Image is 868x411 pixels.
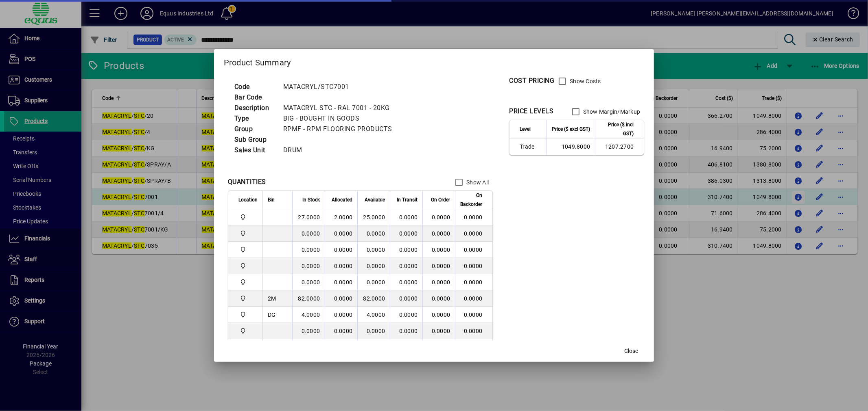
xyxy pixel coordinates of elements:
td: 0.0000 [292,225,325,242]
div: QUANTITIES [228,177,266,187]
td: 0.0000 [357,242,390,258]
td: 0.0000 [455,209,492,225]
span: In Transit [397,195,418,204]
span: 0.0000 [399,311,418,318]
td: 0.0000 [455,258,492,274]
div: PRICE LEVELS [509,106,553,116]
td: 0.0000 [357,225,390,242]
td: Group [230,124,279,134]
td: 0.0000 [325,274,357,290]
div: COST PRICING [509,76,554,86]
span: Close [624,347,638,355]
td: 0.0000 [357,323,390,339]
td: 2M [262,290,293,307]
label: Show Margin/Markup [582,108,641,116]
td: 0.0000 [292,339,325,355]
td: MATACRYL/STC7001 [279,82,402,92]
span: 0.0000 [432,230,450,237]
span: 0.0000 [432,214,450,221]
span: In Stock [302,195,320,204]
td: 0.0000 [292,323,325,339]
td: DRUM [279,145,402,156]
span: 0.0000 [432,295,450,302]
td: 4.0000 [357,307,390,323]
span: 0.0000 [399,295,418,302]
td: 0.0000 [325,323,357,339]
span: Bin [268,195,275,204]
label: Show All [465,178,489,186]
span: 0.0000 [399,247,418,253]
td: RPMF - RPM FLOORING PRODUCTS [279,124,402,134]
span: On Order [431,195,450,204]
span: 0.0000 [432,279,450,286]
td: 0.0000 [455,339,492,355]
span: 0.0000 [399,263,418,269]
span: 0.0000 [432,328,450,334]
td: 0.0000 [292,274,325,290]
td: 0.0000 [325,258,357,274]
td: 2.0000 [325,209,357,225]
span: 0.0000 [399,328,418,334]
h2: Product Summary [214,49,654,73]
td: 27.0000 [292,209,325,225]
td: 1049.8000 [546,138,595,155]
span: Location [238,195,258,204]
span: 0.0000 [432,263,450,269]
td: Sub Group [230,134,279,145]
span: Allocated [332,195,352,204]
td: Sales Unit [230,145,279,156]
td: 0.0000 [455,225,492,242]
span: 0.0000 [399,230,418,237]
span: 0.0000 [432,247,450,253]
span: 0.0000 [399,214,418,221]
button: Close [618,344,644,359]
span: 0.0000 [432,311,450,318]
td: Description [230,103,279,113]
td: Type [230,113,279,124]
td: 0.0000 [455,323,492,339]
td: BIG - BOUGHT IN GOODS [279,113,402,124]
td: 0.0000 [325,242,357,258]
td: 4.0000 [292,307,325,323]
td: 0.0000 [325,225,357,242]
span: Price ($ excl GST) [552,125,590,134]
span: 0.0000 [399,279,418,286]
span: Available [365,195,385,204]
td: 0.0000 [325,339,357,355]
td: 0.0000 [292,242,325,258]
td: 82.0000 [357,290,390,307]
td: Bar Code [230,92,279,103]
td: 0.0000 [357,339,390,355]
td: OFFICE [262,339,293,355]
td: 0.0000 [357,258,390,274]
td: 0.0000 [455,290,492,307]
td: DG [262,307,293,323]
td: 25.0000 [357,209,390,225]
span: On Backorder [460,191,482,209]
label: Show Costs [568,77,601,85]
td: 0.0000 [455,242,492,258]
td: 0.0000 [325,290,357,307]
td: 1207.2700 [595,138,644,155]
span: Trade [520,143,541,151]
td: 0.0000 [455,307,492,323]
td: 0.0000 [357,274,390,290]
td: Code [230,82,279,92]
span: Level [520,125,531,134]
span: Price ($ incl GST) [600,120,634,138]
td: 82.0000 [292,290,325,307]
td: 0.0000 [455,274,492,290]
td: 0.0000 [292,258,325,274]
td: MATACRYL STC - RAL 7001 - 20KG [279,103,402,113]
td: 0.0000 [325,307,357,323]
